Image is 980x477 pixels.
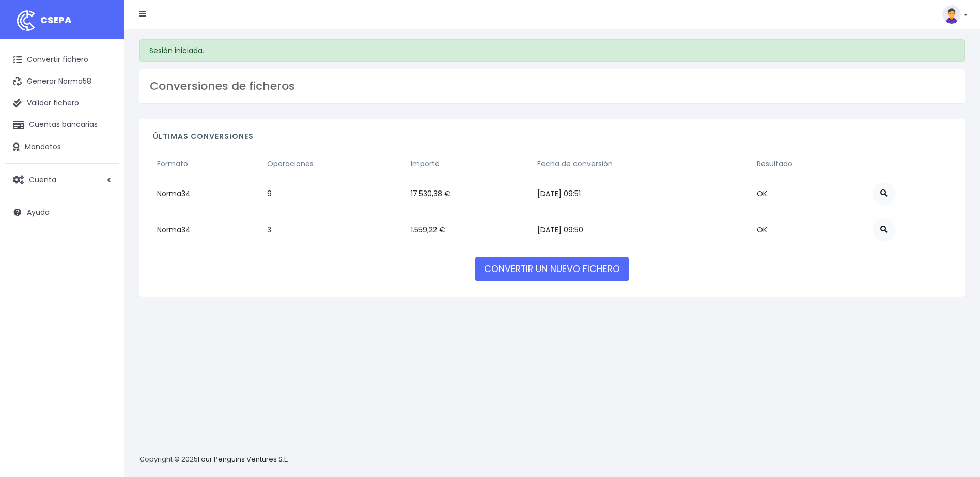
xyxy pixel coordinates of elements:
td: OK [753,212,868,248]
td: [DATE] 09:50 [533,212,753,248]
th: Fecha de conversión [533,152,753,176]
a: Cuentas bancarias [5,114,119,136]
p: Copyright © 2025 . [139,454,290,465]
span: Ayuda [27,207,50,217]
td: [DATE] 09:51 [533,176,753,212]
span: CSEPA [40,13,72,26]
a: Convertir fichero [5,49,119,71]
a: Validar fichero [5,92,119,114]
td: Norma34 [153,212,263,248]
td: OK [753,176,868,212]
th: Importe [407,152,533,176]
th: Formato [153,152,263,176]
span: Cuenta [29,174,56,184]
th: Resultado [753,152,868,176]
a: Generar Norma58 [5,71,119,92]
td: Norma34 [153,176,263,212]
h4: Últimas conversiones [153,132,951,146]
td: 1.559,22 € [407,212,533,248]
td: 9 [263,176,407,212]
a: Four Penguins Ventures S.L. [198,454,288,464]
img: logo [13,8,39,34]
td: 3 [263,212,407,248]
td: 17.530,38 € [407,176,533,212]
a: Ayuda [5,201,119,223]
h3: Conversiones de ficheros [150,79,954,93]
a: Mandatos [5,136,119,158]
div: Sesión iniciada. [139,39,965,62]
a: CONVERTIR UN NUEVO FICHERO [475,257,629,281]
th: Operaciones [263,152,407,176]
img: profile [942,5,961,24]
a: Cuenta [5,169,119,190]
